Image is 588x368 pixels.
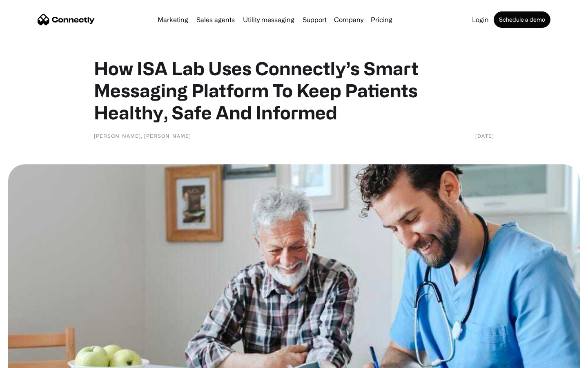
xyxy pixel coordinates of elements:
[94,132,191,140] div: [PERSON_NAME], [PERSON_NAME]
[367,16,396,23] a: Pricing
[494,11,550,28] a: Schedule a demo
[193,16,238,23] a: Sales agents
[240,16,298,23] a: Utility messaging
[475,132,494,140] div: [DATE]
[154,16,192,23] a: Marketing
[94,57,494,123] h1: How ISA Lab Uses Connectly’s Smart Messaging Platform To Keep Patients Healthy, Safe And Informed
[8,354,49,365] aside: Language selected: English
[299,16,330,23] a: Support
[469,16,492,23] a: Login
[334,14,363,25] div: Company
[16,354,49,365] ul: Language list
